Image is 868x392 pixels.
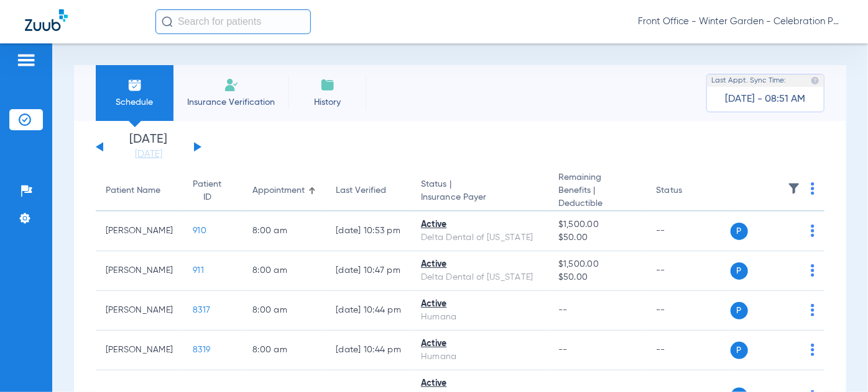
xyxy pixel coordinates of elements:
img: hamburger-icon [16,53,36,68]
div: Active [421,218,538,231]
span: Deductible [558,197,637,210]
img: group-dot-blue.svg [811,264,815,277]
td: [PERSON_NAME] [96,331,183,370]
span: P [731,223,748,240]
th: Status | [411,171,548,212]
a: [DATE] [111,148,186,161]
th: Remaining Benefits | [548,171,647,212]
input: Search for patients [155,9,311,34]
span: -- [558,345,568,354]
div: Active [421,377,538,390]
td: -- [647,251,731,291]
div: Humana [421,311,538,324]
img: Zuub Logo [25,9,68,31]
td: 8:00 AM [242,251,326,291]
img: History [320,78,335,92]
span: 8319 [193,345,210,354]
span: Schedule [105,96,164,109]
td: [DATE] 10:47 PM [326,251,411,291]
span: History [298,96,357,109]
span: [DATE] - 08:51 AM [726,93,806,105]
td: [PERSON_NAME] [96,212,183,251]
span: Insurance Verification [183,96,279,109]
span: 910 [193,226,206,235]
span: P [731,342,748,359]
div: Last Verified [336,184,401,197]
img: Schedule [127,78,142,92]
th: Status [647,171,731,212]
td: -- [647,212,731,251]
td: [DATE] 10:53 PM [326,212,411,251]
div: Active [421,298,538,311]
img: Manual Insurance Verification [224,78,239,92]
div: Patient ID [193,178,221,204]
img: filter.svg [788,182,800,195]
div: Appointment [252,184,316,197]
img: Search Icon [162,16,173,27]
td: -- [647,291,731,331]
td: -- [647,331,731,370]
img: group-dot-blue.svg [811,182,815,195]
td: [PERSON_NAME] [96,251,183,291]
span: $50.00 [558,231,637,244]
li: [DATE] [111,133,186,161]
span: Front Office - Winter Garden - Celebration Pediatric Dentistry [638,16,843,28]
span: $50.00 [558,271,637,284]
span: P [731,302,748,319]
div: Delta Dental of [US_STATE] [421,271,538,284]
img: last sync help info [811,76,820,85]
span: P [731,262,748,280]
div: Active [421,258,538,271]
td: [DATE] 10:44 PM [326,291,411,331]
td: [PERSON_NAME] [96,291,183,331]
img: group-dot-blue.svg [811,225,815,237]
td: [DATE] 10:44 PM [326,331,411,370]
div: Patient Name [106,184,173,197]
td: 8:00 AM [242,212,326,251]
span: 8317 [193,306,210,314]
span: Insurance Payer [421,191,538,204]
div: Last Verified [336,184,386,197]
div: Delta Dental of [US_STATE] [421,231,538,244]
span: Last Appt. Sync Time: [711,74,786,87]
div: Humana [421,350,538,363]
span: 911 [193,266,204,275]
td: 8:00 AM [242,291,326,331]
img: group-dot-blue.svg [811,304,815,316]
div: Patient ID [193,178,233,204]
div: Patient Name [106,184,160,197]
span: $1,500.00 [558,218,637,231]
td: 8:00 AM [242,331,326,370]
iframe: Chat Widget [806,332,868,392]
span: $1,500.00 [558,258,637,271]
div: Active [421,337,538,350]
div: Appointment [252,184,305,197]
span: -- [558,306,568,314]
